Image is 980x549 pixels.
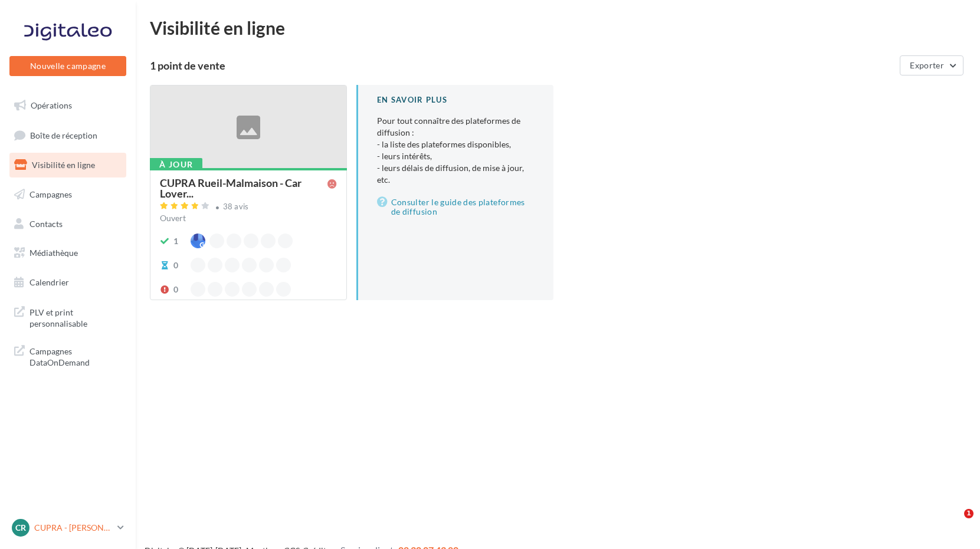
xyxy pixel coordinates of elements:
[30,218,63,228] span: Contacts
[160,177,327,199] span: CUPRA Rueil-Malmaison - Car Lover...
[15,522,26,534] span: CR
[7,270,129,295] a: Calendrier
[377,139,535,150] li: - la liste des plateformes disponibles,
[30,277,69,287] span: Calendrier
[150,158,202,171] div: À jour
[940,509,968,537] iframe: Intercom live chat
[9,56,126,76] button: Nouvelle campagne
[30,189,72,199] span: Campagnes
[377,94,535,106] div: En savoir plus
[377,162,535,186] li: - leurs délais de diffusion, de mise à jour, etc.
[7,182,129,207] a: Campagnes
[7,300,129,334] a: PLV et print personnalisable
[964,509,974,518] span: 1
[7,212,129,236] a: Contacts
[377,195,535,219] a: Consulter le guide des plateformes de diffusion
[30,343,122,369] span: Campagnes DataOnDemand
[31,100,72,110] span: Opérations
[30,248,78,258] span: Médiathèque
[160,200,337,215] a: 38 avis
[223,203,249,211] div: 38 avis
[150,19,966,37] div: Visibilité en ligne
[7,241,129,265] a: Médiathèque
[34,522,113,534] p: CUPRA - [PERSON_NAME]
[30,304,122,330] span: PLV et print personnalisable
[32,160,95,170] span: Visibilité en ligne
[7,153,129,177] a: Visibilité en ligne
[910,60,944,70] span: Exporter
[9,517,126,539] a: CR CUPRA - [PERSON_NAME]
[7,93,129,118] a: Opérations
[377,150,535,162] li: - leurs intérêts,
[160,213,186,223] span: Ouvert
[150,60,895,71] div: 1 point de vente
[7,338,129,373] a: Campagnes DataOnDemand
[7,123,129,148] a: Boîte de réception
[900,55,963,75] button: Exporter
[173,235,178,247] div: 1
[377,115,535,186] p: Pour tout connaître des plateformes de diffusion :
[30,130,97,140] span: Boîte de réception
[173,259,178,271] div: 0
[173,284,178,295] div: 0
